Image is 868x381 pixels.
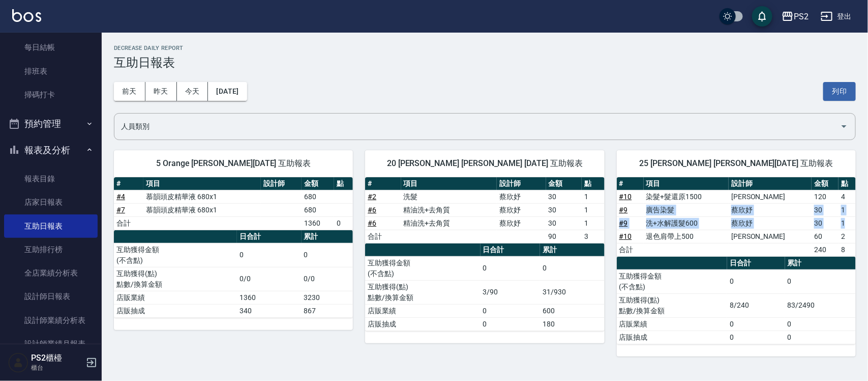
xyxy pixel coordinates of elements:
[377,158,592,169] span: 20 [PERSON_NAME] [PERSON_NAME] [DATE] 互助報表
[365,317,480,331] td: 店販抽成
[619,232,632,240] a: #10
[368,193,376,201] a: #2
[114,291,237,304] td: 店販業績
[582,190,605,203] td: 1
[302,243,353,267] td: 0
[237,243,301,267] td: 0
[839,216,856,230] td: 1
[114,230,353,318] table: a dense table
[365,304,480,317] td: 店販業績
[839,190,856,203] td: 4
[812,177,839,190] th: 金額
[4,111,98,137] button: 預約管理
[812,190,839,203] td: 120
[644,203,729,216] td: 廣告染髮
[4,214,98,238] a: 互助日報表
[727,317,785,331] td: 0
[401,177,497,190] th: 項目
[31,353,83,363] h5: PS2櫃檯
[365,230,401,243] td: 合計
[812,230,839,243] td: 60
[481,280,541,304] td: 3/90
[729,216,812,230] td: 蔡欣妤
[4,238,98,261] a: 互助排行榜
[365,243,604,331] table: a dense table
[302,190,335,203] td: 680
[546,216,582,230] td: 30
[237,230,301,243] th: 日合計
[177,82,208,101] button: 今天
[497,190,546,203] td: 蔡欣妤
[785,293,856,317] td: 83/2490
[116,193,125,201] a: #4
[752,6,772,26] button: save
[302,291,353,304] td: 3230
[116,206,125,214] a: #7
[546,203,582,216] td: 30
[481,256,541,280] td: 0
[582,177,605,190] th: 點
[481,317,541,331] td: 0
[785,269,856,293] td: 0
[401,203,497,216] td: 精油洗+去角質
[729,230,812,243] td: [PERSON_NAME]
[497,177,546,190] th: 設計師
[4,60,98,83] a: 排班表
[785,317,856,331] td: 0
[619,193,632,201] a: #10
[12,9,41,22] img: Logo
[617,243,644,256] td: 合計
[617,269,728,293] td: 互助獲得金額 (不含點)
[727,293,785,317] td: 8/240
[839,243,856,256] td: 8
[31,363,83,372] p: 櫃台
[365,280,480,304] td: 互助獲得(點) 點數/換算金額
[365,256,480,280] td: 互助獲得金額 (不含點)
[143,177,260,190] th: 項目
[727,269,785,293] td: 0
[817,7,856,26] button: 登出
[644,190,729,203] td: 染髮+髮還原1500
[114,243,237,267] td: 互助獲得金額 (不含點)
[4,285,98,308] a: 設計師日報表
[114,45,856,51] h2: Decrease Daily Report
[540,280,604,304] td: 31/930
[617,177,644,190] th: #
[481,304,541,317] td: 0
[208,82,247,101] button: [DATE]
[617,177,856,257] table: a dense table
[617,293,728,317] td: 互助獲得(點) 點數/換算金額
[237,304,301,317] td: 340
[237,267,301,291] td: 0/0
[8,352,28,373] img: Person
[629,158,844,169] span: 25 [PERSON_NAME] [PERSON_NAME][DATE] 互助報表
[4,36,98,59] a: 每日結帳
[4,309,98,332] a: 設計師業績分析表
[4,83,98,106] a: 掃碼打卡
[582,203,605,216] td: 1
[540,317,604,331] td: 180
[143,203,260,216] td: 慕韻頭皮精華液 680x1
[302,177,335,190] th: 金額
[644,216,729,230] td: 洗+水解護髮600
[619,219,628,227] a: #9
[334,177,353,190] th: 點
[114,82,145,101] button: 前天
[118,118,836,135] input: 人員名稱
[839,203,856,216] td: 1
[145,82,177,101] button: 昨天
[546,177,582,190] th: 金額
[237,291,301,304] td: 1360
[302,230,353,243] th: 累計
[644,177,729,190] th: 項目
[794,10,809,23] div: PS2
[143,190,260,203] td: 慕韻頭皮精華液 680x1
[302,216,335,230] td: 1360
[302,304,353,317] td: 867
[823,82,856,101] button: 列印
[4,190,98,214] a: 店家日報表
[540,256,604,280] td: 0
[617,317,728,331] td: 店販業績
[4,137,98,164] button: 報表及分析
[497,216,546,230] td: 蔡欣妤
